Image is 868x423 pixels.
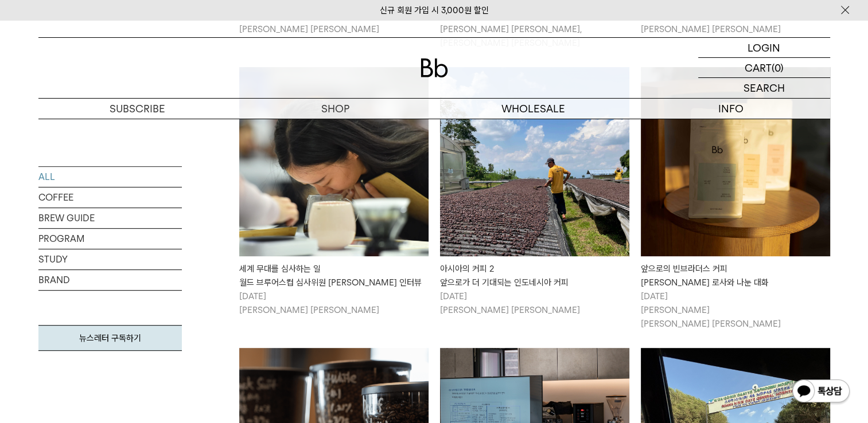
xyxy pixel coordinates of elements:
[239,67,429,256] img: 세계 무대를 심사하는 일월드 브루어스컵 심사위원 크리스티 인터뷰
[38,325,182,351] a: 뉴스레터 구독하기
[440,67,629,317] a: 아시아의 커피 2앞으로가 더 기대되는 인도네시아 커피 아시아의 커피 2앞으로가 더 기대되는 인도네시아 커피 [DATE][PERSON_NAME] [PERSON_NAME]
[38,99,236,119] a: SUBSCRIBE
[632,99,830,119] p: INFO
[745,58,772,77] p: CART
[38,167,182,187] a: ALL
[440,289,629,317] p: [DATE] [PERSON_NAME] [PERSON_NAME]
[440,67,629,256] img: 아시아의 커피 2앞으로가 더 기대되는 인도네시아 커피
[698,58,830,78] a: CART (0)
[791,378,851,406] img: 카카오톡 채널 1:1 채팅 버튼
[698,38,830,58] a: LOGIN
[434,99,632,119] p: WHOLESALE
[421,58,448,77] img: 로고
[380,5,489,15] a: 신규 회원 가입 시 3,000원 할인
[440,262,629,289] div: 아시아의 커피 2 앞으로가 더 기대되는 인도네시아 커피
[38,270,182,290] a: BRAND
[641,289,830,331] p: [DATE] [PERSON_NAME] [PERSON_NAME] [PERSON_NAME]
[239,289,429,317] p: [DATE] [PERSON_NAME] [PERSON_NAME]
[239,67,429,317] a: 세계 무대를 심사하는 일월드 브루어스컵 심사위원 크리스티 인터뷰 세계 무대를 심사하는 일월드 브루어스컵 심사위원 [PERSON_NAME] 인터뷰 [DATE][PERSON_NA...
[772,58,784,77] p: (0)
[38,208,182,228] a: BREW GUIDE
[641,262,830,289] div: 앞으로의 빈브라더스 커피 [PERSON_NAME] 로사와 나눈 대화
[239,262,429,289] div: 세계 무대를 심사하는 일 월드 브루어스컵 심사위원 [PERSON_NAME] 인터뷰
[641,67,830,256] img: 앞으로의 빈브라더스 커피 그린빈 바이어 로사와 나눈 대화
[748,38,780,57] p: LOGIN
[236,99,434,119] a: SHOP
[38,187,182,207] a: COFFEE
[641,67,830,331] a: 앞으로의 빈브라더스 커피 그린빈 바이어 로사와 나눈 대화 앞으로의 빈브라더스 커피[PERSON_NAME] 로사와 나눈 대화 [DATE][PERSON_NAME][PERSON_N...
[744,78,785,98] p: SEARCH
[38,229,182,249] a: PROGRAM
[38,249,182,269] a: STUDY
